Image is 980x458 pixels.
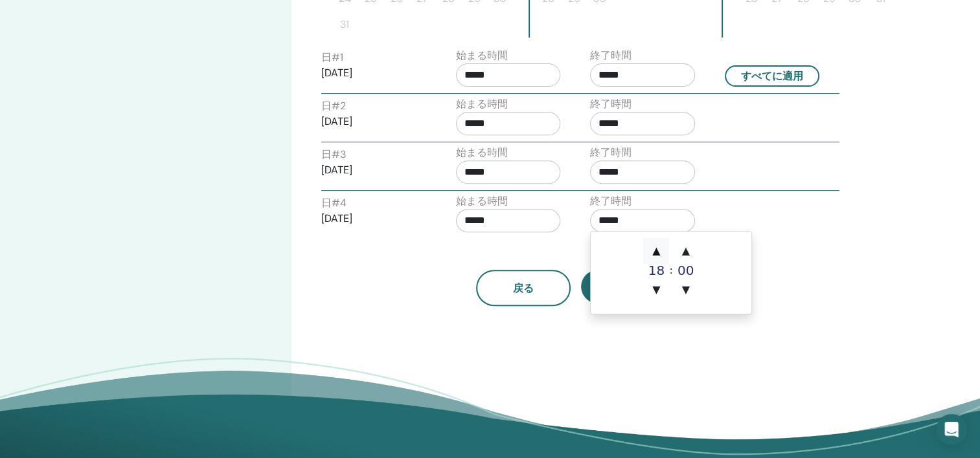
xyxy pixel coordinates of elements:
div: 18 [643,264,669,277]
label: 終了時間 [590,48,632,63]
label: 日 # 3 [321,147,346,162]
div: : [669,238,672,303]
label: 日 # 1 [321,50,343,65]
span: ▼ [643,277,669,303]
button: 戻る [476,270,571,306]
p: [DATE] [321,65,426,81]
div: Open Intercom Messenger [936,414,967,445]
label: 日 # 2 [321,98,346,114]
button: 31 [332,12,358,38]
label: 始まる時間 [456,145,508,160]
button: 次 [581,270,676,303]
span: 戻る [513,281,534,295]
div: 00 [673,264,699,277]
p: [DATE] [321,114,426,129]
span: ▲ [643,238,669,264]
label: 日 # 4 [321,195,347,211]
label: 終了時間 [590,96,632,112]
button: すべてに適用 [725,65,819,87]
span: ▲ [673,238,699,264]
p: [DATE] [321,211,426,226]
label: 始まる時間 [456,96,508,112]
label: 終了時間 [590,193,632,209]
span: ▼ [673,277,699,303]
label: 始まる時間 [456,48,508,63]
p: [DATE] [321,162,426,178]
label: 始まる時間 [456,193,508,209]
label: 終了時間 [590,145,632,160]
